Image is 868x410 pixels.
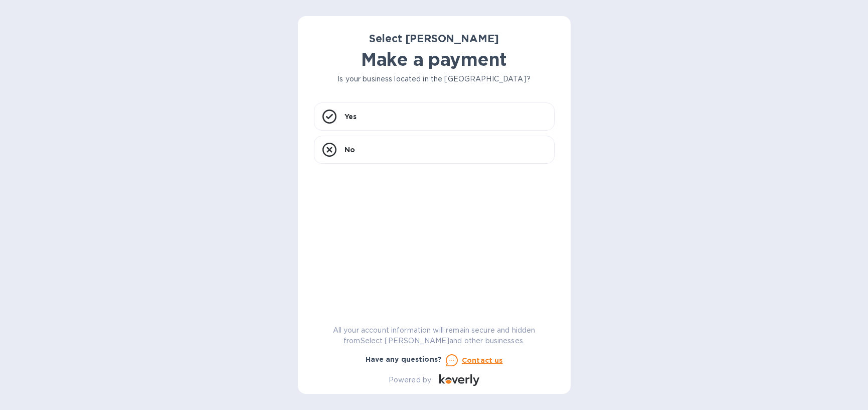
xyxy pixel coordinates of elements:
p: Is your business located in the [GEOGRAPHIC_DATA]? [314,74,555,84]
p: No [344,145,355,155]
p: Powered by [389,375,431,385]
u: Contact us [462,356,503,364]
p: All your account information will remain secure and hidden from Select [PERSON_NAME] and other bu... [314,325,555,346]
b: Select [PERSON_NAME] [369,32,499,45]
h1: Make a payment [314,49,555,70]
p: Yes [344,112,357,122]
b: Have any questions? [366,355,442,363]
